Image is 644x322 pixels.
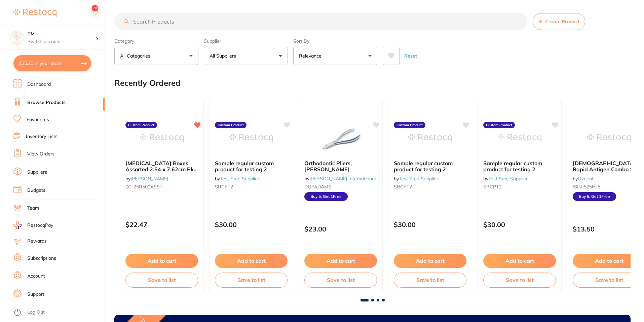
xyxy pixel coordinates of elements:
[140,121,184,155] img: Retainer Boxes Assorted 2.54 x 7.62cm Pk of 12
[210,52,239,59] p: All Suppliers
[130,176,168,182] a: [PERSON_NAME]
[27,273,45,280] a: Account
[399,176,438,182] a: Test Sree Supplier
[125,160,198,173] b: Retainer Boxes Assorted 2.54 x 7.62cm Pk of 12
[402,47,419,65] button: Reset
[293,47,377,65] button: Relevance
[394,184,466,189] small: SRCPT2
[483,254,556,268] button: Add to cart
[27,116,49,123] a: Favourites
[27,81,51,88] a: Dashboard
[27,151,54,157] a: View Orders
[304,160,377,173] b: Orthodontic Pliers, Adams
[304,176,376,182] span: by
[304,192,348,201] span: Buy 5, Get 1 Free
[229,121,273,155] img: Sample regular custom product for testing 2
[483,122,515,129] label: Custom Product
[120,52,153,59] p: All Categories
[13,307,103,318] button: Log Out
[215,254,288,268] button: Add to cart
[27,169,47,176] a: Suppliers
[114,47,198,65] button: All Categories
[309,176,376,182] a: [PERSON_NAME] International
[408,121,452,155] img: Sample regular custom product for testing 2
[483,184,556,189] small: SRCPT2
[27,99,66,106] a: Browse Products
[215,160,288,173] b: Sample regular custom product for testing 2
[533,13,585,30] button: Create Product
[125,221,198,228] p: $22.47
[483,273,556,287] button: Save to list
[125,184,198,189] small: ZC-25R500ASST
[394,221,466,228] p: $30.00
[394,122,425,129] label: Custom Product
[394,160,466,173] b: Sample regular custom product for testing 2
[13,9,56,17] img: Restocq Logo
[319,121,363,155] img: Orthodontic Pliers, Adams
[28,38,96,45] p: Switch account
[13,5,56,21] a: Restocq Logo
[215,122,247,129] label: Custom Product
[498,121,541,155] img: Sample regular custom product for testing 2
[114,13,527,30] input: Search Products
[488,176,528,182] a: Test Sree Supplier
[27,309,45,316] a: Log Out
[13,55,91,71] button: $25.30 in your order
[304,225,377,233] p: $23.00
[394,176,438,182] span: by
[10,31,24,44] img: TM
[125,254,198,268] button: Add to cart
[26,133,58,140] a: Inventory Lists
[215,176,259,182] span: by
[13,221,22,229] img: RestocqPay
[125,122,157,129] label: Custom Product
[114,78,181,88] h2: Recently Ordered
[573,192,616,201] span: Buy 6, Get 1 Free
[220,176,259,182] a: Test Sree Supplier
[215,273,288,287] button: Save to list
[125,176,168,182] span: by
[28,31,96,37] h4: TM
[394,273,466,287] button: Save to list
[483,221,556,228] p: $30.00
[215,184,288,189] small: SRCPT2
[27,255,56,262] a: Subscriptions
[304,273,377,287] button: Save to list
[13,221,53,229] a: RestocqPay
[483,160,556,173] b: Sample regular custom product for testing 2
[304,254,377,268] button: Add to cart
[299,52,324,59] p: Relevance
[27,222,53,229] span: RestocqPay
[27,205,39,212] a: Team
[27,291,44,298] a: Support
[293,38,377,44] label: Sort By
[125,273,198,287] button: Save to list
[304,184,377,189] small: DOPADAMS
[114,38,198,44] label: Category
[587,121,631,155] img: Juschek Rapid Antigen Combo Self Test Nasal 5-Pack (Exp 11/2026)
[204,38,288,44] label: Supplier
[545,19,579,24] span: Create Product
[483,176,528,182] span: by
[27,238,47,245] a: Rewards
[204,47,288,65] button: All Suppliers
[394,254,466,268] button: Add to cart
[573,176,594,182] span: by
[215,221,288,228] p: $30.00
[27,187,45,194] a: Budgets
[578,176,594,182] a: Ozdent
